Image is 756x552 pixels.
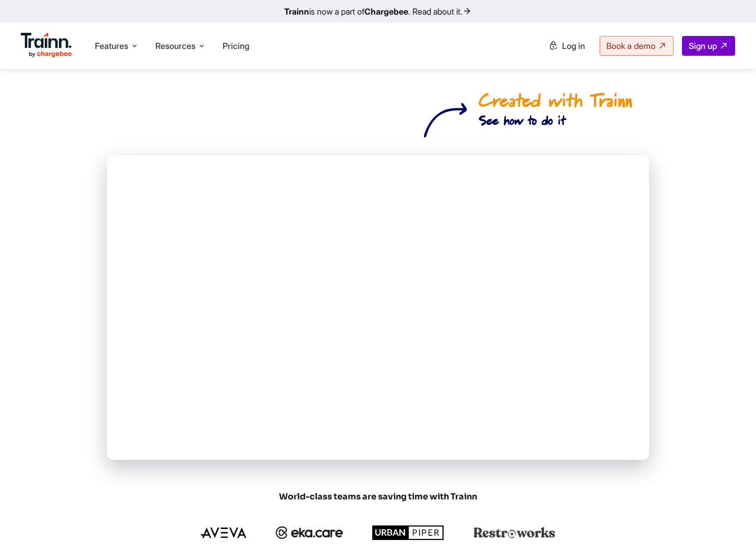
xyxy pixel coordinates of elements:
[276,526,344,539] img: ekacare logo
[95,40,128,52] span: Features
[473,527,555,538] img: restroworks logo
[128,491,628,503] span: World-class teams are saving time with Trainn
[155,40,196,52] span: Resources
[600,36,674,56] a: Book a demo
[682,36,735,56] a: Sign up
[223,41,249,51] a: Pricing
[424,86,632,139] img: created_by_trainn | Interactive guides by trainn
[704,502,756,552] iframe: Chat Widget
[689,41,717,51] span: Sign up
[606,41,655,51] span: Book a demo
[201,528,247,538] img: aveva logo
[562,41,585,51] span: Log in
[542,36,591,55] a: Log in
[364,6,408,17] b: Chargebee
[284,6,309,17] b: Trainn
[21,33,72,58] img: Trainn Logo
[372,525,444,540] img: urbanpiper logo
